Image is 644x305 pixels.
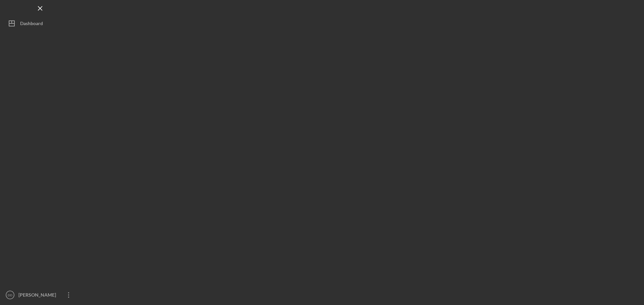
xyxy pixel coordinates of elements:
[8,293,12,297] text: DD
[3,17,77,30] button: Dashboard
[20,17,43,32] div: Dashboard
[17,288,60,303] div: [PERSON_NAME]
[3,288,77,302] button: DD[PERSON_NAME]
